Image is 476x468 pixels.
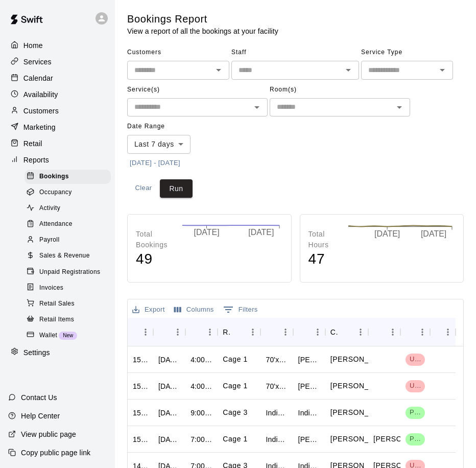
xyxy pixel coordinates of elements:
a: Services [8,54,107,69]
p: Retail [23,138,42,149]
span: Service Type [361,44,453,61]
a: Bookings [25,169,115,184]
div: Activity [25,201,111,216]
div: Staff [368,318,400,346]
div: Unpaid Registrations [25,265,111,279]
a: Retail Sales [25,296,115,312]
div: Title [293,318,325,346]
div: WalletNew [25,329,111,343]
h4: 47 [308,250,338,268]
button: Menu [278,324,293,340]
div: Individual Lesson 60 min [266,408,288,418]
div: Service [260,318,293,346]
span: Date Range [127,119,217,135]
div: 4:00PM – 5:00PM [191,381,212,391]
div: Notes [430,318,456,346]
p: Cage 1 [223,381,248,391]
span: Invoices [39,283,63,293]
div: Reports [8,152,107,168]
p: Marketing [23,122,56,132]
button: Open [211,63,226,77]
a: Invoices [25,280,115,296]
span: Payroll [39,235,59,245]
p: Carter Phillips [330,407,393,418]
div: 7:00PM – 7:30PM [191,434,212,444]
button: Menu [415,324,430,340]
span: Paid 1/1 [406,408,425,417]
p: Total Hours [308,229,338,250]
p: Cage 3 [223,407,248,418]
button: Menu [138,324,153,340]
tspan: [DATE] [374,229,400,238]
button: Export [130,302,168,318]
a: WalletNew [25,327,115,343]
span: Sales & Revenue [39,251,90,261]
div: Tue, Oct 07, 2025 [158,408,180,418]
button: Sort [191,325,205,339]
h5: Bookings Report [127,12,278,26]
p: Contact Us [21,392,57,403]
button: Menu [353,324,368,340]
div: ID [128,318,153,346]
div: Thu, Oct 09, 2025 [158,434,180,444]
span: Retail Items [39,315,74,325]
button: Sort [339,325,353,339]
a: Activity [25,201,115,217]
div: Has not paid: Paul Ouellette [406,380,425,392]
div: Date [153,318,185,346]
p: Services [23,57,52,67]
p: Copy public page link [21,448,90,458]
div: Rooms [218,318,260,346]
span: Paid 1/1 [406,434,425,444]
div: Time [185,318,218,346]
div: Attendance [25,217,111,231]
button: Sort [373,325,388,339]
button: Open [250,100,264,114]
button: Menu [440,324,456,340]
h4: 49 [136,250,172,268]
div: 1502516 [133,408,148,418]
a: Retail Items [25,312,115,327]
div: 1504918 [133,355,148,365]
button: Menu [245,324,260,340]
div: Availability [8,87,107,102]
button: Open [392,100,407,114]
div: Customers [330,318,339,346]
div: Occupancy [25,185,111,200]
p: Cage 1 [223,354,248,365]
a: Payroll [25,232,115,248]
a: Settings [8,345,107,360]
a: Attendance [25,217,115,232]
div: Home [8,38,107,53]
p: Home [23,40,43,51]
p: Customers [23,106,59,116]
tspan: [DATE] [194,228,219,237]
span: Unpaid 0/1 [406,381,425,391]
span: Customers [127,44,229,61]
span: Bookings [39,172,69,182]
div: Individual Lesson 30 min [266,434,288,444]
button: Open [341,63,355,77]
span: Activity [39,203,60,214]
a: Occupancy [25,184,115,200]
div: 70'x14' Cage for Batting/Fielding [266,381,288,391]
div: Customers [8,103,107,119]
div: Wed, Oct 08, 2025 [158,381,180,391]
a: Marketing [8,120,107,135]
a: Calendar [8,71,107,86]
a: Retail [8,136,107,151]
span: Wallet [39,331,57,341]
p: Help Center [21,411,60,421]
p: View a report of all the bookings at your facility [127,26,278,36]
button: Sort [158,325,173,339]
tspan: [DATE] [421,229,446,238]
p: William Martin [330,434,393,444]
div: Individual Lesson 60 min [298,408,320,418]
p: Calendar [23,73,53,83]
span: Unpaid Registrations [39,267,100,277]
span: Occupancy [39,188,72,198]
